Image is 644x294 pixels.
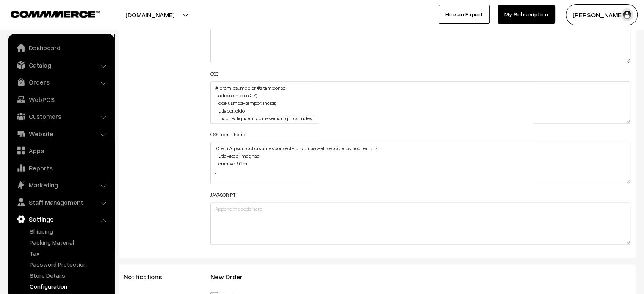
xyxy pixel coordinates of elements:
[11,195,111,210] a: Staff Management
[124,272,172,281] span: Notifications
[28,282,111,291] a: Configuration
[498,5,555,24] a: My Subscription
[621,8,633,21] img: user
[28,227,111,236] a: Shipping
[11,74,111,90] a: Orders
[11,126,111,141] a: Website
[210,272,253,281] span: New Order
[96,4,204,25] button: [DOMAIN_NAME]
[210,70,218,78] label: CSS
[11,212,111,227] a: Settings
[11,11,100,17] img: COMMMERCE
[210,81,631,124] textarea: #loremipsUmdolor #sitam:conse { adipiscin: elits(3.7); doeiusmod-tempor: incidi; utlabor: etdo; m...
[11,92,111,107] a: WebPOS
[28,271,111,280] a: Store Details
[11,143,111,158] a: Apps
[210,131,246,138] label: CSS from Theme
[28,249,111,258] a: Tax
[11,177,111,192] a: Marketing
[210,191,236,199] label: JAVASCRIPT
[210,142,631,184] textarea: lOrem #ipsumdoLors ame#consectEtur, .adipisc-elitseddo .eiusmodTemp i { utla-etdol: magnaa; enima...
[11,109,111,124] a: Customers
[11,160,111,176] a: Reports
[11,8,85,19] a: COMMMERCE
[439,5,490,24] a: Hire an Expert
[566,4,638,25] button: [PERSON_NAME]
[28,260,111,269] a: Password Protection
[11,40,111,55] a: Dashboard
[11,58,111,73] a: Catalog
[28,238,111,247] a: Packing Material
